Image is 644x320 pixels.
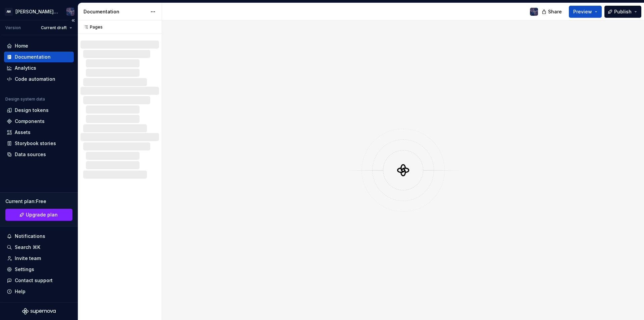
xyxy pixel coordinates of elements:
[4,286,74,297] button: Help
[573,8,592,15] span: Preview
[4,275,74,286] button: Contact support
[15,76,55,82] div: Code automation
[548,8,562,15] span: Share
[4,74,74,84] a: Code automation
[4,41,74,51] a: Home
[15,118,45,125] div: Components
[5,209,72,221] a: Upgrade plan
[15,288,25,295] div: Help
[5,8,13,16] div: AW
[614,8,632,15] span: Publish
[569,6,602,18] button: Preview
[4,127,74,138] a: Assets
[4,63,74,73] a: Analytics
[5,25,21,30] div: Version
[15,107,49,114] div: Design tokens
[4,116,74,127] a: Components
[15,140,56,147] div: Storybook stories
[66,8,74,16] img: Alice1
[538,6,566,18] button: Share
[15,65,36,71] div: Analytics
[15,255,41,262] div: Invite team
[15,233,45,240] div: Notifications
[22,308,56,315] svg: Supernova Logo
[15,54,51,60] div: Documentation
[15,151,46,158] div: Data sources
[15,266,34,273] div: Settings
[41,25,67,30] span: Current draft
[4,231,74,242] button: Notifications
[80,24,103,30] div: Pages
[84,8,147,15] div: Documentation
[4,138,74,149] a: Storybook stories
[1,4,76,19] button: AW[PERSON_NAME] designAlice1
[15,129,31,136] div: Assets
[38,23,75,33] button: Current draft
[15,8,58,15] div: [PERSON_NAME] design
[15,43,28,49] div: Home
[15,277,53,284] div: Contact support
[530,8,538,16] img: Alice1
[4,264,74,275] a: Settings
[26,211,58,218] span: Upgrade plan
[5,198,72,205] div: Current plan : Free
[4,242,74,253] button: Search ⌘K
[4,52,74,62] a: Documentation
[604,6,641,18] button: Publish
[4,105,74,116] a: Design tokens
[4,149,74,160] a: Data sources
[5,97,45,102] div: Design system data
[68,16,78,25] button: Collapse sidebar
[15,244,40,251] div: Search ⌘K
[4,253,74,264] a: Invite team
